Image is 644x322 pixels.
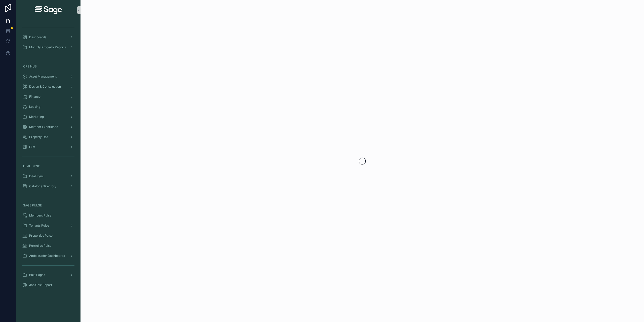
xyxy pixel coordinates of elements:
a: Members Pulse [19,211,77,220]
span: Marketing [29,115,44,119]
span: Ambassador Dashboards [29,254,65,258]
a: Design & Construction [19,82,77,91]
a: Catalog / Directory [19,182,77,191]
a: Portfolios Pulse [19,241,77,250]
span: Asset Management [29,75,57,79]
span: Tenants Pulse [29,224,49,228]
a: OPS HUB [19,62,77,71]
a: Asset Management [19,72,77,81]
span: Catalog / Directory [29,184,56,188]
a: Built Pages [19,270,77,279]
span: Finance [29,95,41,99]
span: Member Experience [29,125,58,129]
span: Members Pulse [29,213,51,218]
span: Deal Sync [29,174,44,178]
span: Property Ops [29,135,48,139]
span: Monthly Property Reports [29,45,66,49]
a: Film [19,142,77,152]
a: Member Experience [19,122,77,131]
span: Properties Pulse [29,234,53,238]
span: Film [29,145,35,149]
div: scrollable content [16,20,80,296]
span: Design & Construction [29,85,61,89]
a: Monthly Property Reports [19,43,77,52]
span: Built Pages [29,273,45,277]
span: OPS HUB [23,64,37,68]
a: Properties Pulse [19,231,77,240]
span: Portfolios Pulse [29,244,51,248]
span: Job Cost Report [29,283,52,287]
a: Deal Sync [19,172,77,181]
span: DEAL SYNC [23,164,40,168]
a: Leasing [19,102,77,111]
a: Job Cost Report [19,280,77,290]
span: Leasing [29,105,40,109]
a: Finance [19,92,77,101]
img: App logo [35,6,62,14]
a: DEAL SYNC [19,162,77,171]
a: Ambassador Dashboards [19,251,77,260]
a: Tenants Pulse [19,221,77,230]
span: SAGE PULSE [23,203,42,207]
a: SAGE PULSE [19,201,77,210]
span: Dashboards [29,35,46,39]
a: Marketing [19,112,77,121]
a: Property Ops [19,132,77,141]
a: Dashboards [19,33,77,42]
